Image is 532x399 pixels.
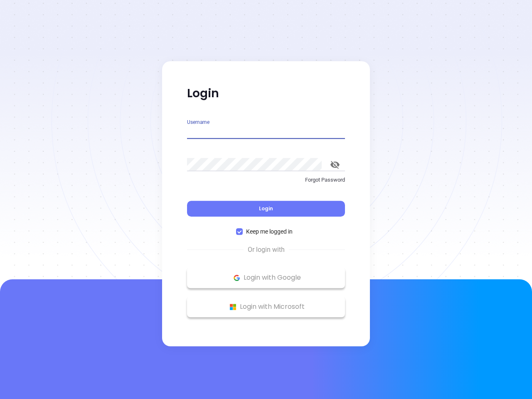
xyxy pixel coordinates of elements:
[191,271,341,284] p: Login with Google
[187,86,345,101] p: Login
[325,155,345,175] button: toggle password visibility
[187,296,345,317] button: Microsoft Logo Login with Microsoft
[187,201,345,217] button: Login
[187,267,345,288] button: Google Logo Login with Google
[187,120,209,125] label: Username
[232,273,242,283] img: Google Logo
[243,227,296,236] span: Keep me logged in
[187,176,345,191] a: Forgot Password
[228,302,238,312] img: Microsoft Logo
[259,205,273,212] span: Login
[244,245,289,255] span: Or login with
[187,176,345,184] p: Forgot Password
[191,300,341,313] p: Login with Microsoft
